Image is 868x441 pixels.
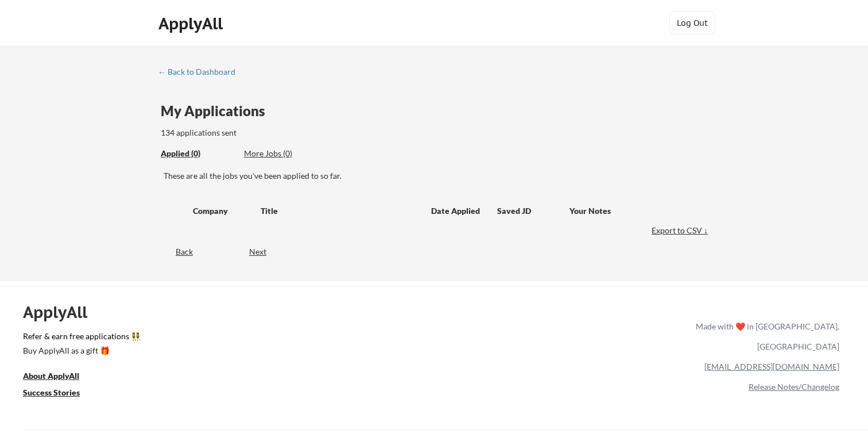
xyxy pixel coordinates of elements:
a: ← Back to Dashboard [158,67,244,79]
div: ← Back to Dashboard [158,68,244,76]
a: [EMAIL_ADDRESS][DOMAIN_NAME] [704,362,839,371]
div: These are all the jobs you've been applied to so far. [164,170,711,182]
div: Made with ❤️ in [GEOGRAPHIC_DATA], [GEOGRAPHIC_DATA] [691,316,839,356]
a: Release Notes/Changelog [749,382,839,392]
div: These are job applications we think you'd be a good fit for, but couldn't apply you to automatica... [244,148,328,160]
div: ApplyAll [158,14,226,33]
a: Buy ApplyAll as a gift 🎁 [23,344,138,359]
a: Success Stories [23,386,95,401]
div: Back [158,246,193,258]
div: My Applications [161,104,274,118]
div: ApplyAll [23,302,100,322]
div: More Jobs (0) [244,148,328,159]
a: About ApplyAll [23,370,95,384]
div: Your Notes [569,205,700,217]
div: Next [249,246,280,258]
div: Saved JD [497,200,569,221]
div: Date Applied [431,205,482,217]
a: Refer & earn free applications 👯‍♀️ [23,332,456,344]
u: About ApplyAll [23,371,79,381]
div: 134 applications sent [161,127,383,139]
div: Buy ApplyAll as a gift 🎁 [23,347,138,355]
div: Export to CSV ↓ [652,225,711,236]
div: Company [193,205,250,217]
div: These are all the jobs you've been applied to so far. [161,148,235,160]
div: Title [261,205,420,217]
div: Applied (0) [161,148,235,159]
u: Success Stories [23,388,80,397]
button: Log Out [669,11,715,34]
